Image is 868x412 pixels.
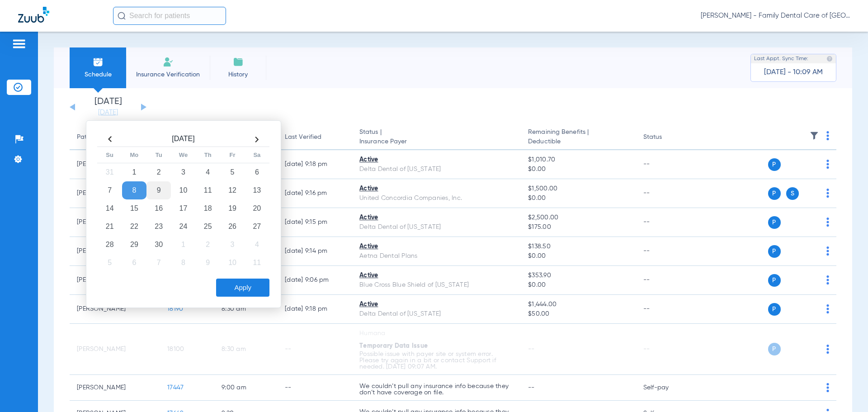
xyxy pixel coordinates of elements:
span: $50.00 [528,309,628,319]
span: 18190 [167,306,183,312]
td: -- [636,179,697,208]
p: Possible issue with payer site or system error. Please try again in a bit or contact Support if n... [359,351,514,370]
div: Patient Name [77,133,153,142]
td: [DATE] 9:14 PM [278,237,352,266]
span: P [768,216,781,229]
img: group-dot-blue.svg [826,160,829,169]
span: P [768,303,781,316]
span: Schedule [76,70,119,79]
input: Search for patients [113,7,226,25]
span: $175.00 [528,223,628,232]
td: [DATE] 9:18 PM [278,150,352,179]
img: hamburger-icon [12,38,26,49]
div: Blue Cross Blue Shield of [US_STATE] [359,280,514,290]
td: -- [636,266,697,295]
img: filter.svg [810,131,819,140]
td: -- [636,208,697,237]
span: 18100 [167,346,184,352]
span: History [217,70,259,79]
img: Manual Insurance Verification [163,57,174,67]
td: Self-pay [636,375,697,401]
img: group-dot-blue.svg [826,383,829,392]
span: P [768,158,781,171]
span: P [768,274,781,287]
img: last sync help info [826,56,833,62]
span: 17447 [167,384,184,391]
td: [PERSON_NAME] [70,375,160,401]
td: -- [636,237,697,266]
span: -- [528,384,535,391]
div: Active [359,242,514,251]
span: P [768,187,781,200]
span: $2,500.00 [528,213,628,223]
button: Apply [216,279,269,297]
span: -- [528,346,535,352]
div: Patient Name [77,133,117,142]
span: $353.90 [528,271,628,280]
span: [DATE] - 10:09 AM [764,68,823,77]
img: group-dot-blue.svg [826,131,829,140]
td: -- [278,324,352,375]
td: -- [636,295,697,324]
span: Deductible [528,137,628,147]
span: $138.50 [528,242,628,251]
span: $1,010.70 [528,155,628,165]
div: Delta Dental of [US_STATE] [359,165,514,174]
img: Zuub Logo [18,7,49,23]
th: Remaining Benefits | [521,125,636,150]
span: P [768,343,781,355]
img: group-dot-blue.svg [826,189,829,198]
td: 9:00 AM [214,375,278,401]
div: Active [359,271,514,280]
img: Search Icon [118,12,126,20]
img: group-dot-blue.svg [826,246,829,256]
div: Active [359,155,514,165]
span: P [768,245,781,258]
div: Delta Dental of [US_STATE] [359,223,514,232]
img: Schedule [93,57,104,67]
span: Last Appt. Sync Time: [754,54,808,63]
span: Insurance Verification [133,70,203,79]
span: $0.00 [528,251,628,261]
td: -- [636,324,697,375]
span: Insurance Payer [359,137,514,147]
div: Active [359,184,514,194]
td: -- [278,375,352,401]
img: History [233,57,244,67]
div: Last Verified [285,133,321,142]
span: Temporary Data Issue [359,343,428,349]
div: Active [359,300,514,309]
a: [DATE] [81,108,135,117]
td: [DATE] 9:16 PM [278,179,352,208]
li: [DATE] [81,97,135,117]
td: [PERSON_NAME] [70,295,160,324]
span: $1,500.00 [528,184,628,194]
span: $0.00 [528,280,628,290]
div: Last Verified [285,133,345,142]
div: Active [359,213,514,223]
img: group-dot-blue.svg [826,275,829,284]
span: S [786,187,799,200]
span: $0.00 [528,165,628,174]
td: [PERSON_NAME] [70,324,160,375]
td: 8:30 AM [214,295,278,324]
div: Delta Dental of [US_STATE] [359,309,514,319]
td: [DATE] 9:18 PM [278,295,352,324]
th: Status [636,125,697,150]
p: We couldn’t pull any insurance info because they don’t have coverage on file. [359,383,514,396]
div: Humana [359,329,514,338]
td: -- [636,150,697,179]
span: $1,444.00 [528,300,628,309]
span: $0.00 [528,194,628,203]
td: [DATE] 9:15 PM [278,208,352,237]
td: [DATE] 9:06 PM [278,266,352,295]
img: group-dot-blue.svg [826,218,829,227]
th: [DATE] [122,132,245,147]
div: United Concordia Companies, Inc. [359,194,514,203]
td: 8:30 AM [214,324,278,375]
div: Aetna Dental Plans [359,251,514,261]
img: group-dot-blue.svg [826,345,829,354]
th: Status | [352,125,521,150]
span: [PERSON_NAME] - Family Dental Care of [GEOGRAPHIC_DATA] [701,11,850,20]
img: group-dot-blue.svg [826,304,829,313]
